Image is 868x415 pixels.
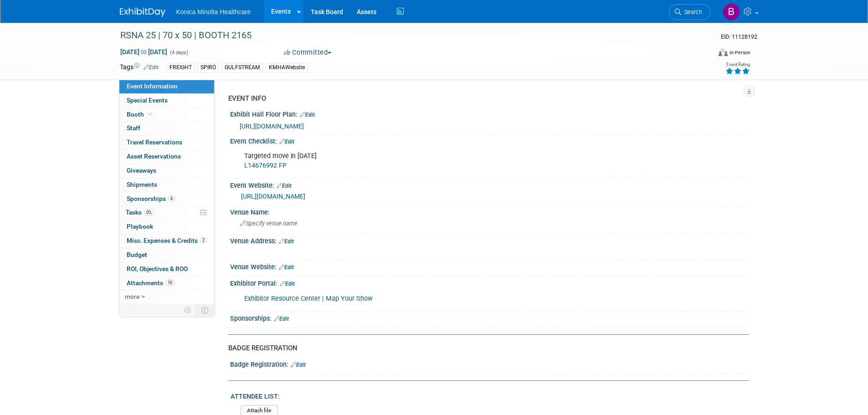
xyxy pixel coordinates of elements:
[280,281,295,287] a: Edit
[167,63,195,72] div: FREIGHT
[274,316,289,322] a: Edit
[230,312,749,323] div: Sponsorships:
[657,47,751,61] div: Event Format
[127,124,140,132] span: Staff
[127,251,147,258] span: Budget
[244,162,287,169] a: L14676992 FP
[127,138,182,146] span: Travel Reservations
[230,205,749,217] div: Venue Name:
[126,209,154,216] span: Tasks
[120,62,159,73] td: Tags
[244,295,373,302] a: Exhibitor Resource Center | Map Your Show
[281,48,335,57] button: Committed
[176,8,251,15] span: Konica Minolta Healthcare
[230,260,749,272] div: Venue Website:
[119,262,214,276] a: ROI, Objectives & ROO
[119,164,214,178] a: Giveaways
[669,4,711,20] a: Search
[266,63,308,72] div: KMHAWebsite
[238,147,648,174] div: Targeted move in [DATE]
[119,220,214,234] a: Playbook
[127,111,154,118] span: Booth
[291,362,306,368] a: Edit
[119,178,214,192] a: Shipments
[127,153,181,160] span: Asset Reservations
[125,293,139,300] span: more
[721,33,757,40] span: Event ID: 11128192
[120,48,168,56] span: [DATE] [DATE]
[119,277,214,290] a: Attachments10
[240,220,298,227] span: Specify venue name
[119,206,214,220] a: Tasks0%
[148,112,153,117] i: Booth reservation complete
[725,62,750,67] div: Event Rating
[119,122,214,135] a: Staff
[198,63,219,72] div: SPIRO
[230,134,749,146] div: Event Checklist:
[200,237,207,244] span: 2
[240,123,304,130] a: [URL][DOMAIN_NAME]
[279,238,294,245] a: Edit
[681,9,702,15] span: Search
[230,277,749,288] div: Exhibitor Portal:
[127,167,156,174] span: Giveaways
[139,48,148,56] span: to
[180,304,196,316] td: Personalize Event Tab Strip
[119,136,214,149] a: Travel Reservations
[127,82,178,90] span: Event Information
[169,50,188,56] span: (4 days)
[119,94,214,108] a: Special Events
[230,108,749,119] div: Exhibit Hall Floor Plan:
[127,195,175,202] span: Sponsorships
[723,3,740,20] img: Bryan Weaver
[119,192,214,206] a: Sponsorships6
[127,97,168,104] span: Special Events
[228,343,742,353] div: BADGE REGISTRATION
[228,94,742,103] div: EVENT INFO
[241,193,305,200] a: [URL][DOMAIN_NAME]
[222,63,263,72] div: GULFSTREAM
[127,279,175,287] span: Attachments
[120,8,165,17] img: ExhibitDay
[300,112,315,118] a: Edit
[729,49,750,56] div: In-Person
[279,264,294,271] a: Edit
[230,179,749,190] div: Event Website:
[119,150,214,164] a: Asset Reservations
[719,49,728,56] img: Format-Inperson.png
[279,138,294,145] a: Edit
[144,209,154,216] span: 0%
[165,279,175,286] span: 10
[127,237,207,244] span: Misc. Expenses & Credits
[277,183,292,189] a: Edit
[119,290,214,304] a: more
[168,195,175,202] span: 6
[119,108,214,122] a: Booth
[127,265,188,272] span: ROI, Objectives & ROO
[230,358,749,369] div: Badge Registration:
[230,234,749,246] div: Venue Address:
[119,234,214,248] a: Misc. Expenses & Credits2
[119,80,214,93] a: Event Information
[195,304,214,316] td: Toggle Event Tabs
[231,389,745,401] div: ATTENDEE LIST:
[127,223,153,230] span: Playbook
[144,64,159,71] a: Edit
[117,27,697,44] div: RSNA 25 | 70 x 50 | BOOTH 2165
[119,248,214,262] a: Budget
[127,181,157,188] span: Shipments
